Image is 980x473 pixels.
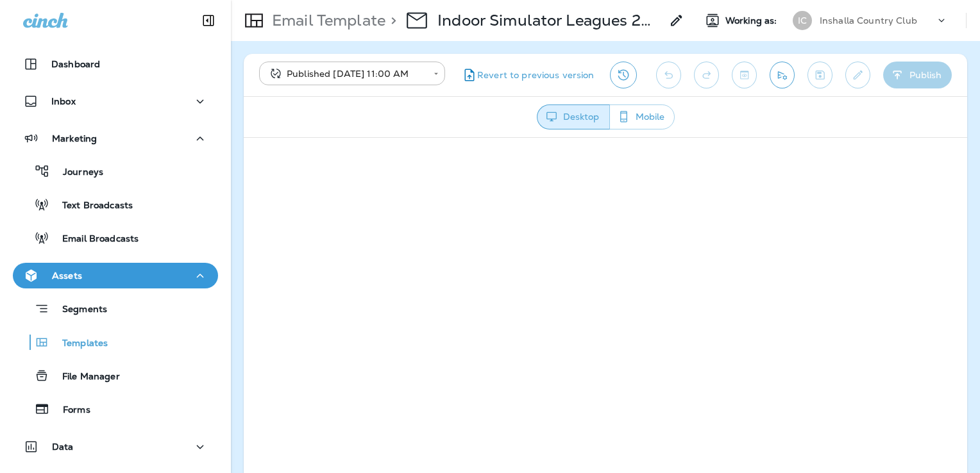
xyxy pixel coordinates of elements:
[267,11,385,30] p: Email Template
[385,11,396,30] p: >
[13,329,218,356] button: Templates
[49,338,108,350] p: Templates
[13,191,218,218] button: Text Broadcasts
[13,51,218,77] button: Dashboard
[477,69,595,81] span: Revert to previous version
[770,62,795,88] button: Send test email
[50,167,103,179] p: Journeys
[13,263,218,288] button: Assets
[13,395,218,422] button: Forms
[820,15,917,26] p: Inshalla Country Club
[13,158,218,185] button: Journeys
[52,133,97,144] p: Marketing
[51,96,76,106] p: Inbox
[50,404,90,417] p: Forms
[13,362,218,389] button: File Manager
[455,62,600,88] button: Revert to previous version
[609,104,675,129] button: Mobile
[49,233,139,245] p: Email Broadcasts
[13,295,218,322] button: Segments
[610,62,637,88] button: View Changelog
[51,59,100,69] p: Dashboard
[13,224,218,251] button: Email Broadcasts
[725,15,780,26] span: Working as:
[49,304,107,317] p: Segments
[49,200,133,212] p: Text Broadcasts
[13,88,218,114] button: Inbox
[13,126,218,151] button: Marketing
[52,270,82,281] p: Assets
[52,442,74,452] p: Data
[537,104,610,129] button: Desktop
[13,434,218,460] button: Data
[268,67,425,80] div: Published [DATE] 11:00 AM
[793,11,812,30] div: IC
[49,371,120,383] p: File Manager
[437,11,661,30] p: Indoor Simulator Leagues 2025 - Oct. (2)
[190,8,226,33] button: Collapse Sidebar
